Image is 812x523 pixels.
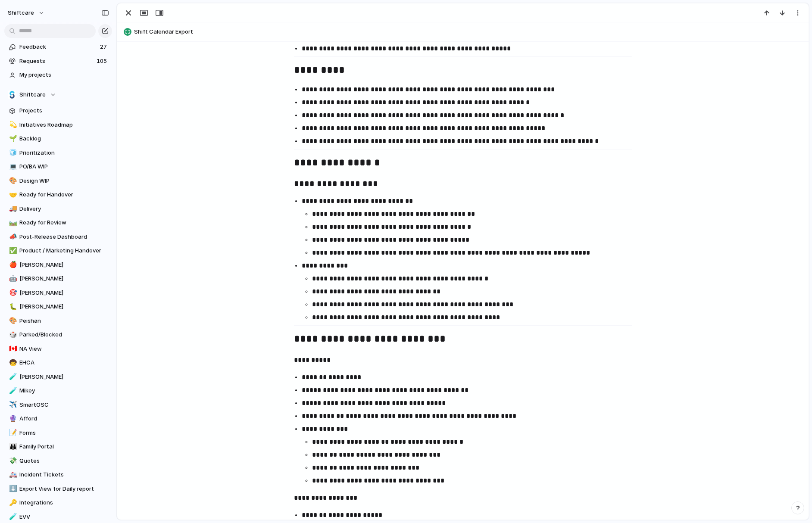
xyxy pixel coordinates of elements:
div: 🇨🇦NA View [4,342,112,355]
button: 💸 [8,457,16,465]
div: 💸 [9,456,15,466]
button: 🧪 [8,386,16,395]
div: 🔮 [9,414,15,424]
span: Integrations [19,498,109,507]
div: 🧒EHCA [4,356,112,369]
a: 🍎[PERSON_NAME] [4,258,112,271]
span: [PERSON_NAME] [19,289,109,297]
button: 🛤️ [8,218,16,227]
button: 🧪 [8,373,16,381]
span: [PERSON_NAME] [19,261,109,269]
span: shiftcare [8,9,34,17]
span: NA View [19,345,109,353]
button: 🎨 [8,317,16,325]
button: 📝 [8,429,16,437]
div: 🎯 [9,288,15,298]
button: 🚚 [8,205,16,213]
div: 🧪 [9,372,15,382]
div: 💫Initiatives Roadmap [4,118,112,131]
a: 🧪Mikey [4,384,112,397]
button: ✈️ [8,401,16,409]
button: 🧒 [8,358,16,367]
button: 🎨 [8,177,16,185]
a: 🔮Afford [4,412,112,425]
a: 🤝Ready for Handover [4,188,112,201]
button: 🌱 [8,134,16,143]
span: Post-Release Dashboard [19,233,109,241]
button: 💫 [8,121,16,129]
span: EVV [19,513,109,521]
a: 👪Family Portal [4,440,112,453]
a: 🔑Integrations [4,496,112,509]
span: Feedback [19,43,97,51]
a: 🎲Parked/Blocked [4,328,112,341]
span: Parked/Blocked [19,330,109,339]
a: ⬇️Export View for Daily report [4,483,112,495]
a: 💸Quotes [4,455,112,467]
button: 🤝 [8,190,16,199]
span: Initiatives Roadmap [19,121,109,129]
span: SmartOSC [19,401,109,409]
div: 📝 [9,428,15,438]
span: EHCA [19,358,109,367]
span: [PERSON_NAME] [19,373,109,381]
div: ⬇️ [9,484,15,494]
a: Feedback27 [4,40,112,53]
div: 🎨 [9,176,15,186]
span: Backlog [19,134,109,143]
button: 🇨🇦 [8,345,16,353]
div: 🤖 [9,274,15,284]
button: Shift Calendar Export [121,25,805,39]
div: 🌱 [9,134,15,144]
button: Shiftcare [4,88,112,101]
button: 🍎 [8,261,16,269]
a: 🎯[PERSON_NAME] [4,286,112,299]
span: Projects [19,106,109,115]
button: 💻 [8,162,16,171]
a: 🌱Backlog [4,132,112,145]
button: 👪 [8,442,16,451]
span: Forms [19,429,109,437]
button: shiftcare [4,6,49,20]
button: ✅ [8,246,16,255]
div: ✈️ [9,400,15,410]
a: 🛤️Ready for Review [4,216,112,229]
button: 🚑 [8,470,16,479]
a: 🚚Delivery [4,202,112,215]
span: Incident Tickets [19,470,109,479]
span: Delivery [19,205,109,213]
span: Prioritization [19,149,109,157]
span: Shift Calendar Export [134,28,805,36]
div: 🎲 [9,330,15,340]
span: [PERSON_NAME] [19,302,109,311]
button: 🧊 [8,149,16,157]
span: Mikey [19,386,109,395]
a: My projects [4,68,112,81]
div: ✈️SmartOSC [4,398,112,411]
div: 🧪 [9,386,15,396]
span: Design WIP [19,177,109,185]
div: 🚑Incident Tickets [4,468,112,481]
button: ⬇️ [8,485,16,493]
div: 📝Forms [4,426,112,439]
div: 👪 [9,442,15,452]
a: 🤖[PERSON_NAME] [4,272,112,285]
button: 🔮 [8,414,16,423]
a: 🎨Design WIP [4,174,112,187]
span: Product / Marketing Handover [19,246,109,255]
a: 🧪[PERSON_NAME] [4,370,112,383]
div: 📣 [9,232,15,242]
span: 27 [100,43,109,51]
div: 💻 [9,162,15,172]
span: Ready for Handover [19,190,109,199]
